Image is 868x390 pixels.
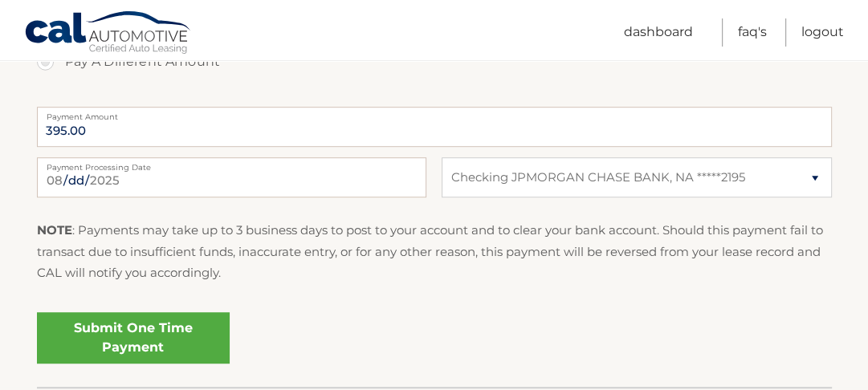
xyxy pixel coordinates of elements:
a: Cal Automotive [24,10,193,57]
input: Payment Date [37,157,426,197]
input: Payment Amount [37,107,832,147]
label: Payment Processing Date [37,157,426,170]
a: Dashboard [624,18,693,47]
p: : Payments may take up to 3 business days to post to your account and to clear your bank account.... [37,220,832,283]
strong: NOTE [37,222,72,238]
a: Submit One Time Payment [37,312,230,364]
label: Payment Amount [37,107,832,120]
a: Logout [801,18,844,47]
label: Pay A Different Amount [37,46,832,78]
a: FAQ's [738,18,767,47]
